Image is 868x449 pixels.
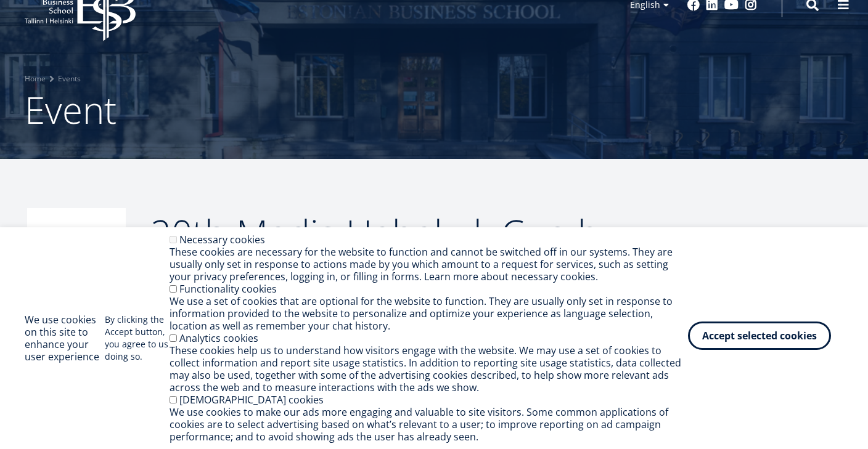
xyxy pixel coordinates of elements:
div: These cookies help us to understand how visitors engage with the website. We may use a set of coo... [170,344,688,394]
p: By clicking the Accept button, you agree to us doing so. [105,313,170,363]
span: 20th Madis Habakuk Cup by EBS [150,208,617,307]
button: Accept selected cookies [688,322,831,350]
div: These cookies are necessary for the website to function and cannot be switched off in our systems... [170,246,688,283]
label: [DEMOGRAPHIC_DATA] cookies [179,393,324,407]
label: Analytics cookies [179,331,258,345]
a: Home [25,73,46,85]
div: We use cookies to make our ads more engaging and valuable to site visitors. Some common applicati... [170,406,688,443]
h2: We use cookies on this site to enhance your user experience [25,313,105,363]
div: We use a set of cookies that are optional for the website to function. They are usually only set ... [170,295,688,332]
a: Events [58,73,81,85]
div: 21 [27,208,126,307]
label: Necessary cookies [179,233,265,246]
label: Functionality cookies [179,282,277,296]
h1: Event [25,85,843,134]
